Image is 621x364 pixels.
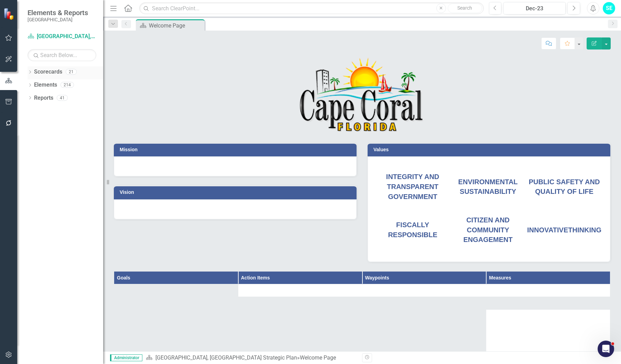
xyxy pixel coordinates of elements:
div: 21 [66,69,77,75]
a: Reports [34,94,53,102]
span: Elements & Reports [28,9,88,17]
div: Welcome Page [149,21,203,30]
span: INNOVATIVE [527,226,601,234]
a: Elements [34,81,57,89]
span: PUBLIC SAFETY AND QUALITY OF LIFE [529,178,600,196]
iframe: Intercom live chat [598,341,614,357]
span: ENGAGEMENT [463,236,512,243]
span: INTEGRITY AND TRANSPARENT GOVERNMENT [386,173,439,200]
span: THINKING [568,226,601,234]
div: Welcome Page [300,354,336,361]
h3: Vision [120,190,353,195]
a: Scorecards [34,68,62,76]
button: Search [448,3,482,13]
div: 214 [61,82,74,88]
div: 41 [57,95,68,101]
h3: Values [373,147,607,152]
div: Dec-23 [506,4,563,13]
a: [GEOGRAPHIC_DATA], [GEOGRAPHIC_DATA] Strategic Plan [28,33,96,41]
span: Administrator [110,354,142,361]
span: CITIZEN AND COMMUNITY [466,216,510,234]
div: » [146,354,357,362]
img: ClearPoint Strategy [3,8,15,20]
span: FISCALLY RESPONSIBLE [388,221,437,239]
small: [GEOGRAPHIC_DATA] [28,17,88,22]
span: ENVIRONMENTAL SUSTAINABILITY [458,178,518,196]
button: SE [603,2,615,14]
h3: Mission [120,147,353,152]
a: [GEOGRAPHIC_DATA], [GEOGRAPHIC_DATA] Strategic Plan [155,354,297,361]
input: Search Below... [28,49,96,61]
img: Cape Coral, FL -- Logo [299,57,425,134]
button: Dec-23 [503,2,566,14]
span: Search [457,5,472,11]
input: Search ClearPoint... [139,2,483,14]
